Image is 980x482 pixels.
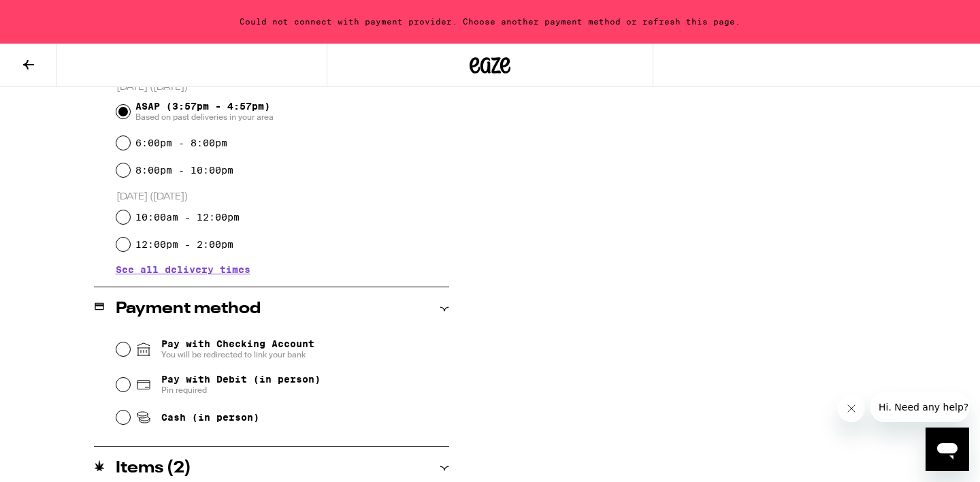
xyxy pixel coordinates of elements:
iframe: Message from company [870,392,969,422]
label: 12:00pm - 2:00pm [135,239,233,250]
label: 10:00am - 12:00pm [135,212,240,223]
span: Pin required [161,385,321,396]
button: See all delivery times [116,265,250,274]
h2: Payment method [116,301,261,317]
span: Pay with Checking Account [161,338,314,360]
iframe: Close message [838,395,865,422]
label: 8:00pm - 10:00pm [135,165,233,176]
label: 6:00pm - 8:00pm [135,138,227,148]
p: [DATE] ([DATE]) [116,81,449,94]
iframe: Button to launch messaging window [926,428,969,471]
span: Cash (in person) [161,412,259,423]
p: [DATE] ([DATE]) [116,191,449,204]
span: Pay with Debit (in person) [161,374,321,385]
span: You will be redirected to link your bank [161,349,314,360]
span: Based on past deliveries in your area [135,112,274,123]
span: ASAP (3:57pm - 4:57pm) [135,101,274,123]
h2: Items ( 2 ) [116,460,191,477]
